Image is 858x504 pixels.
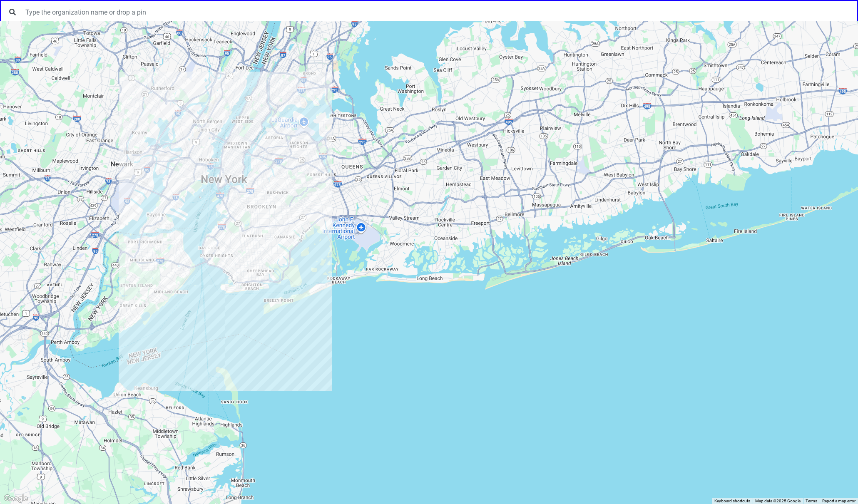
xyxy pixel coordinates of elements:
button: Keyboard shortcuts [714,498,750,504]
a: Open this area in Google Maps (opens a new window) [2,493,30,504]
a: Terms (opens in new tab) [806,499,817,503]
a: Report a map error [822,499,856,503]
input: Type the organization name or drop a pin [20,4,854,20]
img: Google [2,493,30,504]
span: Map data ©2025 Google [755,499,801,503]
